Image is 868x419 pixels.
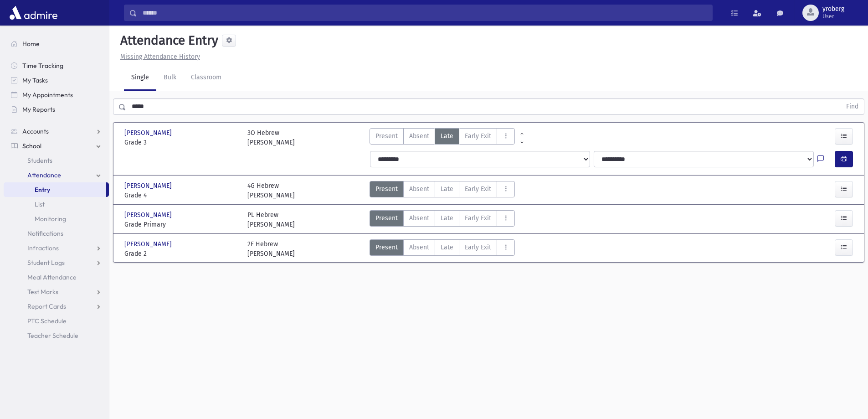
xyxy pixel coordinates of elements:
[156,65,184,91] a: Bulk
[184,65,229,91] a: Classroom
[4,299,109,314] a: Report Cards
[247,210,295,229] div: PL Hebrew [PERSON_NAME]
[409,243,429,252] span: Absent
[22,105,55,114] span: My Reports
[124,181,174,191] span: [PERSON_NAME]
[375,131,398,141] span: Present
[370,128,515,147] div: AttTypes
[22,142,41,150] span: School
[4,168,109,182] a: Attendance
[841,99,864,114] button: Find
[124,249,238,259] span: Grade 2
[27,288,58,296] span: Test Marks
[409,131,429,141] span: Absent
[822,5,844,13] span: yroberg
[4,197,109,212] a: List
[22,127,49,135] span: Accounts
[27,259,65,267] span: Student Logs
[409,213,429,223] span: Absent
[27,273,77,281] span: Meal Attendance
[124,65,156,91] a: Single
[137,5,712,21] input: Search
[22,76,48,84] span: My Tasks
[27,229,63,238] span: Notifications
[27,331,78,340] span: Teacher Schedule
[22,91,73,99] span: My Appointments
[465,184,491,194] span: Early Exit
[247,128,295,147] div: 3O Hebrew [PERSON_NAME]
[247,239,295,259] div: 2F Hebrew [PERSON_NAME]
[409,184,429,194] span: Absent
[441,213,453,223] span: Late
[4,124,109,139] a: Accounts
[27,156,52,165] span: Students
[375,213,398,223] span: Present
[441,131,453,141] span: Late
[247,181,295,200] div: 4G Hebrew [PERSON_NAME]
[27,302,66,310] span: Report Cards
[4,182,106,197] a: Entry
[35,215,66,223] span: Monitoring
[120,53,200,61] u: Missing Attendance History
[441,243,453,252] span: Late
[370,181,515,200] div: AttTypes
[117,53,200,61] a: Missing Attendance History
[4,153,109,168] a: Students
[441,184,453,194] span: Late
[4,328,109,343] a: Teacher Schedule
[22,40,40,48] span: Home
[27,244,59,252] span: Infractions
[465,213,491,223] span: Early Exit
[124,138,238,147] span: Grade 3
[4,285,109,299] a: Test Marks
[4,255,109,270] a: Student Logs
[4,73,109,88] a: My Tasks
[375,243,398,252] span: Present
[4,270,109,285] a: Meal Attendance
[35,186,50,194] span: Entry
[4,212,109,226] a: Monitoring
[124,239,174,249] span: [PERSON_NAME]
[124,210,174,220] span: [PERSON_NAME]
[4,226,109,241] a: Notifications
[124,191,238,200] span: Grade 4
[27,317,67,325] span: PTC Schedule
[465,243,491,252] span: Early Exit
[117,33,218,48] h5: Attendance Entry
[27,171,61,179] span: Attendance
[822,13,844,20] span: User
[7,4,60,22] img: AdmirePro
[4,139,109,153] a: School
[370,210,515,229] div: AttTypes
[124,128,174,138] span: [PERSON_NAME]
[4,241,109,255] a: Infractions
[35,200,45,208] span: List
[4,58,109,73] a: Time Tracking
[375,184,398,194] span: Present
[4,102,109,117] a: My Reports
[4,88,109,102] a: My Appointments
[370,239,515,259] div: AttTypes
[124,220,238,229] span: Grade Primary
[465,131,491,141] span: Early Exit
[4,36,109,51] a: Home
[4,314,109,328] a: PTC Schedule
[22,62,63,70] span: Time Tracking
